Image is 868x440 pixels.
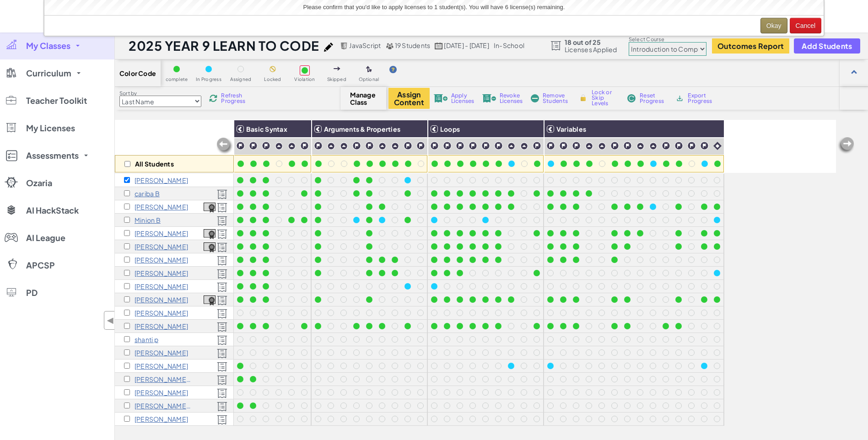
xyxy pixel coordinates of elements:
img: Licensed [217,322,227,332]
span: Add Students [802,42,852,50]
span: Assigned [230,77,252,82]
img: Licensed [217,349,227,359]
img: IconPracticeLevel.svg [378,142,386,150]
img: Licensed [217,229,227,239]
img: IconLock.svg [578,94,588,102]
img: IconChallengeLevel.svg [416,141,425,150]
img: Licensed [217,269,227,279]
img: IconChallengeLevel.svg [494,141,503,150]
button: Assign Content [388,88,430,109]
p: cariba B [135,190,160,197]
span: In Progress [196,77,221,82]
label: Sort by [119,90,201,97]
h1: 2025 YEAR 9 LEARN TO CODE [129,37,319,54]
img: IconChallengeLevel.svg [623,141,632,150]
p: tristan j [135,322,188,330]
label: Select Course [629,36,706,43]
span: ◀ [107,314,114,327]
img: IconReload.svg [209,94,217,102]
p: Charlie W [135,415,188,423]
span: My Classes [26,42,70,50]
a: View Course Completion Certificate [204,294,216,305]
img: IconChallengeLevel.svg [456,141,464,150]
p: Lucas F [135,269,188,277]
span: Teacher Toolkit [26,97,87,105]
span: Arguments & Properties [324,125,400,133]
span: Licenses Applied [565,46,617,53]
img: IconPracticeLevel.svg [520,142,528,150]
img: Licensed [217,309,227,319]
img: IconChallengeLevel.svg [481,141,490,150]
img: IconChallengeLevel.svg [700,141,709,150]
p: Gideon A [135,177,188,184]
p: Asher T [135,376,192,383]
img: IconHint.svg [389,66,397,73]
img: IconChallengeLevel.svg [262,141,270,150]
img: IconPracticeLevel.svg [327,142,335,150]
span: Remove Students [543,93,570,104]
span: Basic Syntax [246,125,287,133]
img: IconChallengeLevel.svg [236,141,245,150]
img: IconChallengeLevel.svg [687,141,696,150]
img: IconOptionalLevel.svg [366,66,372,73]
img: IconChallengeLevel.svg [352,141,361,150]
img: IconChallengeLevel.svg [300,141,309,150]
span: [DATE] - [DATE] [444,41,489,49]
p: Max H [135,309,188,317]
img: Licensed [217,282,227,292]
img: IconIntro.svg [713,142,722,150]
span: Ozaria [26,179,52,187]
p: Ella v [135,389,188,396]
div: in-school [494,42,524,50]
p: Chris r [135,349,188,356]
button: Cancel [790,18,822,33]
span: Violation [294,77,315,82]
span: Export Progress [688,93,716,104]
span: My Licenses [26,124,75,132]
p: emily h [135,283,188,290]
span: Variables [556,125,586,133]
span: Curriculum [26,69,71,77]
p: Minion B [135,216,161,224]
img: Licensed [217,203,227,213]
img: certificate-icon.png [204,203,216,213]
button: Add Students [794,38,860,54]
img: IconRemoveStudents.svg [531,94,539,102]
img: IconChallengeLevel.svg [469,141,477,150]
p: Ashton H [135,296,188,303]
img: IconChallengeLevel.svg [365,141,374,150]
a: View Course Completion Certificate [204,241,216,252]
span: Manage Class [350,91,377,106]
img: IconChallengeLevel.svg [404,141,412,150]
span: Please confirm that you'd like to apply licenses to 1 student(s). You will have 6 license(s) rema... [303,4,565,11]
img: Licensed [217,362,227,372]
img: IconChallengeLevel.svg [674,141,683,150]
p: All Students [135,160,174,167]
img: iconPencil.svg [324,43,333,52]
img: MultipleUsers.png [386,43,394,49]
img: certificate-icon.png [204,229,216,239]
span: Revoke Licenses [500,93,523,104]
span: Color Code [119,70,156,77]
img: Licensed [217,388,227,398]
a: View Course Completion Certificate [204,228,216,238]
img: IconChallengeLevel.svg [443,141,452,150]
img: IconChallengeLevel.svg [249,141,258,150]
img: IconChallengeLevel.svg [572,141,581,150]
img: certificate-icon.png [204,295,216,306]
p: shanti p [135,336,158,343]
img: IconLicenseRevoke.svg [482,94,496,102]
img: Licensed [217,335,227,345]
span: Reset Progress [640,93,667,104]
img: IconArchive.svg [675,94,684,102]
img: javascript.png [340,43,348,49]
span: AI League [26,234,65,242]
span: Locked [264,77,281,82]
img: Licensed [217,375,227,385]
img: IconChallengeLevel.svg [662,141,670,150]
span: AI HackStack [26,206,79,215]
img: IconPracticeLevel.svg [649,142,657,150]
img: IconChallengeLevel.svg [610,141,619,150]
img: Licensed [217,415,227,425]
img: IconChallengeLevel.svg [559,141,568,150]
